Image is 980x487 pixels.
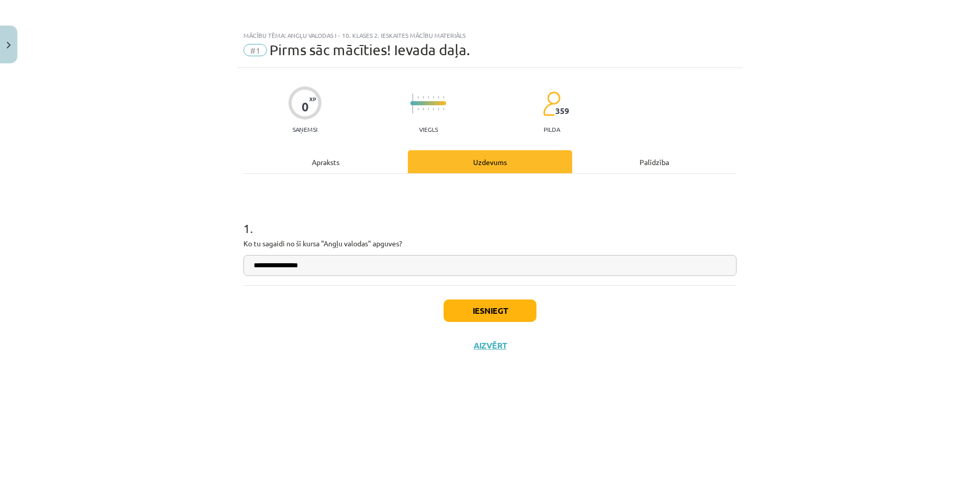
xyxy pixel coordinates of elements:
[243,32,737,39] div: Mācību tēma: Angļu valodas i - 10. klases 2. ieskaites mācību materiāls
[302,100,309,114] div: 0
[243,44,267,56] span: #1
[7,42,11,49] img: icon-close-lesson-0947bae3869378f0d4975bcd49f059093ad1ed9edebbc8119c70593378902aed.svg
[243,203,737,235] h1: 1 .
[269,41,470,58] span: Pirms sāc mācīties! Ievada daļa.
[438,108,439,110] img: icon-short-line-57e1e144782c952c97e751825c79c345078a6d821885a25fce030b3d8c18986b.svg
[243,150,408,173] div: Apraksts
[419,126,438,133] p: Viegls
[418,96,419,99] img: icon-short-line-57e1e144782c952c97e751825c79c345078a6d821885a25fce030b3d8c18986b.svg
[471,340,509,351] button: Aizvērt
[438,96,439,99] img: icon-short-line-57e1e144782c952c97e751825c79c345078a6d821885a25fce030b3d8c18986b.svg
[428,96,429,99] img: icon-short-line-57e1e144782c952c97e751825c79c345078a6d821885a25fce030b3d8c18986b.svg
[408,150,572,173] div: Uzdevums
[288,126,322,133] p: Saņemsi
[433,108,434,110] img: icon-short-line-57e1e144782c952c97e751825c79c345078a6d821885a25fce030b3d8c18986b.svg
[443,108,444,110] img: icon-short-line-57e1e144782c952c97e751825c79c345078a6d821885a25fce030b3d8c18986b.svg
[418,108,419,110] img: icon-short-line-57e1e144782c952c97e751825c79c345078a6d821885a25fce030b3d8c18986b.svg
[423,108,424,110] img: icon-short-line-57e1e144782c952c97e751825c79c345078a6d821885a25fce030b3d8c18986b.svg
[433,96,434,99] img: icon-short-line-57e1e144782c952c97e751825c79c345078a6d821885a25fce030b3d8c18986b.svg
[243,238,737,249] p: Ko tu sagaidi no šī kursa "Angļu valodas" apguves?
[428,108,429,110] img: icon-short-line-57e1e144782c952c97e751825c79c345078a6d821885a25fce030b3d8c18986b.svg
[543,91,560,117] img: students-c634bb4e5e11cddfef0936a35e636f08e4e9abd3cc4e673bd6f9a4125e45ecb1.svg
[443,96,444,99] img: icon-short-line-57e1e144782c952c97e751825c79c345078a6d821885a25fce030b3d8c18986b.svg
[309,96,316,102] span: XP
[444,299,536,322] button: Iesniegt
[423,96,424,99] img: icon-short-line-57e1e144782c952c97e751825c79c345078a6d821885a25fce030b3d8c18986b.svg
[555,106,569,115] span: 359
[572,150,737,173] div: Palīdzība
[544,126,560,133] p: pilda
[412,94,413,113] img: icon-long-line-d9ea69661e0d244f92f715978eff75569469978d946b2353a9bb055b3ed8787d.svg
